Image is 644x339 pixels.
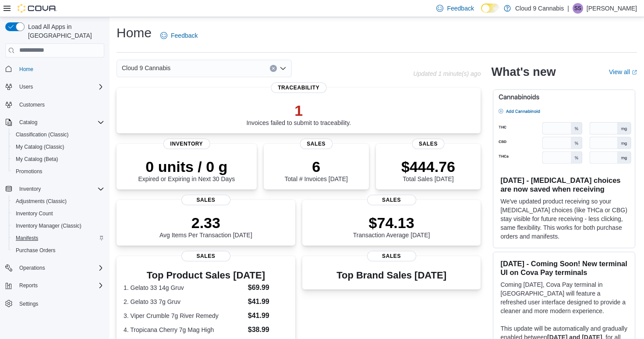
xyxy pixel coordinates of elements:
[19,101,45,108] span: Customers
[19,300,38,307] span: Settings
[481,13,481,13] span: Dark Mode
[12,221,85,231] a: Inventory Manager (Classic)
[2,279,108,292] button: Reports
[16,235,38,242] span: Manifests
[401,158,455,175] p: $444.76
[12,245,59,256] a: Purchase Orders
[367,251,416,261] span: Sales
[18,4,57,13] img: Cova
[16,143,64,150] span: My Catalog (Classic)
[19,83,33,90] span: Users
[122,63,170,73] span: Cloud 9 Cannabis
[16,82,104,92] span: Users
[19,119,37,126] span: Catalog
[9,128,108,141] button: Classification (Classic)
[16,184,44,194] button: Inventory
[12,196,70,207] a: Adjustments (Classic)
[12,166,104,177] span: Promotions
[500,259,628,277] h3: [DATE] - Coming Soon! New terminal UI on Cova Pay terminals
[12,142,104,152] span: My Catalog (Classic)
[9,141,108,153] button: My Catalog (Classic)
[171,31,198,40] span: Feedback
[2,297,108,310] button: Settings
[163,139,210,149] span: Inventory
[300,139,333,149] span: Sales
[573,3,583,14] div: Sarbjot Singh
[12,208,57,219] a: Inventory Count
[515,3,564,14] p: Cloud 9 Cannabis
[2,183,108,195] button: Inventory
[353,214,430,239] div: Transaction Average [DATE]
[16,280,104,291] span: Reports
[9,195,108,207] button: Adjustments (Classic)
[16,184,104,194] span: Inventory
[12,245,104,256] span: Purchase Orders
[9,244,108,257] button: Purchase Orders
[5,59,104,333] nav: Complex example
[280,65,287,72] button: Open list of options
[16,82,36,92] button: Users
[12,129,72,140] a: Classification (Classic)
[138,158,235,175] p: 0 units / 0 g
[270,65,277,72] button: Clear input
[447,4,474,13] span: Feedback
[12,196,104,207] span: Adjustments (Classic)
[9,165,108,178] button: Promotions
[246,102,351,119] p: 1
[16,299,42,309] a: Settings
[16,210,53,217] span: Inventory Count
[284,158,347,182] div: Total # Invoices [DATE]
[16,222,81,229] span: Inventory Manager (Classic)
[12,154,104,164] span: My Catalog (Beta)
[124,270,288,281] h3: Top Product Sales [DATE]
[16,131,69,138] span: Classification (Classic)
[157,27,201,44] a: Feedback
[248,296,288,307] dd: $41.99
[16,100,48,110] a: Customers
[16,117,41,128] button: Catalog
[12,154,62,164] a: My Catalog (Beta)
[16,64,104,75] span: Home
[336,270,446,281] h3: Top Brand Sales [DATE]
[16,247,56,254] span: Purchase Orders
[16,298,104,309] span: Settings
[19,66,33,73] span: Home
[159,214,252,232] p: 2.33
[574,3,581,14] span: SS
[500,280,628,315] p: Coming [DATE], Cova Pay terminal in [GEOGRAPHIC_DATA] will feature a refreshed user interface des...
[412,139,445,149] span: Sales
[500,176,628,193] h3: [DATE] - [MEDICAL_DATA] choices are now saved when receiving
[124,325,244,334] dt: 4. Tropicana Cherry 7g Mag High
[138,158,235,182] div: Expired or Expiring in Next 30 Days
[16,280,41,291] button: Reports
[248,282,288,293] dd: $69.99
[2,81,108,93] button: Users
[124,297,244,306] dt: 2. Gelato 33 7g Gruv
[500,197,628,241] p: We've updated product receiving so your [MEDICAL_DATA] choices (like THCa or CBG) stay visible fo...
[9,207,108,220] button: Inventory Count
[16,99,104,110] span: Customers
[587,3,637,14] p: [PERSON_NAME]
[16,263,104,273] span: Operations
[9,153,108,165] button: My Catalog (Beta)
[159,214,252,239] div: Avg Items Per Transaction [DATE]
[16,263,49,273] button: Operations
[413,70,481,77] p: Updated 1 minute(s) ago
[124,283,244,292] dt: 1. Gelato 33 14g Gruv
[19,282,38,289] span: Reports
[12,166,46,177] a: Promotions
[117,24,152,42] h1: Home
[19,264,45,271] span: Operations
[632,70,637,75] svg: External link
[481,4,499,13] input: Dark Mode
[2,262,108,274] button: Operations
[567,3,569,14] p: |
[2,98,108,111] button: Customers
[19,186,41,193] span: Inventory
[491,65,556,79] h2: What's new
[9,220,108,232] button: Inventory Manager (Classic)
[181,195,230,205] span: Sales
[271,82,326,93] span: Traceability
[367,195,416,205] span: Sales
[12,208,104,219] span: Inventory Count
